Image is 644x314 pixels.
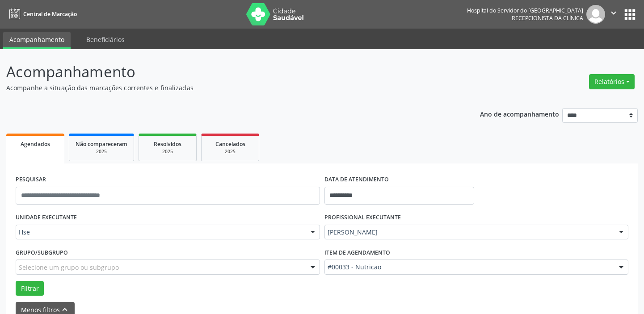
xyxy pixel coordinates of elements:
a: Acompanhamento [3,32,71,49]
label: Item de agendamento [324,246,390,260]
span: Cancelados [215,140,245,148]
div: Hospital do Servidor do [GEOGRAPHIC_DATA] [467,7,583,14]
p: Acompanhamento [6,61,448,83]
a: Central de Marcação [6,7,77,21]
span: [PERSON_NAME] [328,228,610,237]
span: Central de Marcação [23,10,77,18]
button: Filtrar [16,281,44,296]
a: Beneficiários [80,32,131,47]
label: Grupo/Subgrupo [16,246,68,260]
label: PESQUISAR [16,173,46,187]
label: UNIDADE EXECUTANTE [16,211,77,225]
button: Relatórios [589,74,635,89]
label: PROFISSIONAL EXECUTANTE [324,211,401,225]
div: 2025 [145,148,190,155]
div: 2025 [208,148,253,155]
span: #00033 - Nutricao [328,263,610,272]
button:  [605,5,622,24]
i:  [609,8,619,18]
div: 2025 [76,148,127,155]
span: Recepcionista da clínica [512,14,583,22]
span: Resolvidos [154,140,181,148]
label: DATA DE ATENDIMENTO [324,173,389,187]
button: apps [622,7,638,22]
span: Agendados [21,140,50,148]
p: Acompanhe a situação das marcações correntes e finalizadas [6,83,448,92]
p: Ano de acompanhamento [480,108,559,119]
span: Não compareceram [76,140,127,148]
img: img [586,5,605,24]
span: Selecione um grupo ou subgrupo [19,263,119,272]
span: Hse [19,228,302,237]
